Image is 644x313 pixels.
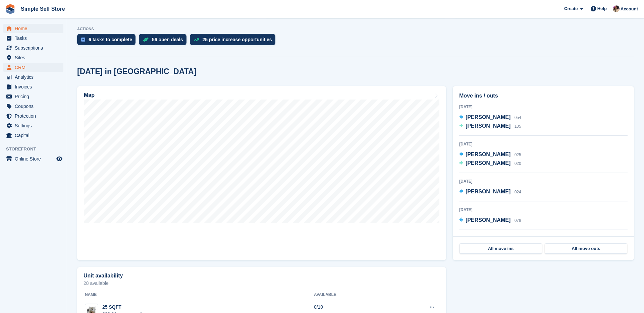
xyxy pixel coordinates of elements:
[459,159,521,168] a: [PERSON_NAME] 020
[459,188,521,196] a: [PERSON_NAME] 024
[459,122,521,131] a: [PERSON_NAME] 105
[459,113,521,122] a: [PERSON_NAME] 054
[515,124,521,129] span: 105
[515,152,521,157] span: 025
[15,102,55,111] span: Coupons
[152,37,183,42] div: 56 open deals
[314,290,391,300] th: Available
[3,92,63,101] a: menu
[15,72,55,82] span: Analytics
[3,102,63,111] a: menu
[3,111,63,121] a: menu
[459,104,628,110] div: [DATE]
[515,115,521,120] span: 054
[55,155,63,163] a: Preview store
[459,178,628,184] div: [DATE]
[466,151,511,157] span: [PERSON_NAME]
[3,82,63,91] a: menu
[6,146,67,152] span: Storefront
[194,38,199,41] img: price_increase_opportunities-93ffe204e8149a01c8c9dc8f82e8f89637d9d84a8eef4429ea346261dce0b2c0.svg
[18,3,68,14] a: Simple Self Store
[3,72,63,82] a: menu
[545,243,627,254] a: All move outs
[459,92,628,100] h2: Move ins / outs
[466,123,511,129] span: [PERSON_NAME]
[3,43,63,53] a: menu
[15,34,55,43] span: Tasks
[15,92,55,101] span: Pricing
[3,53,63,62] a: menu
[77,86,446,260] a: Map
[597,5,607,12] span: Help
[84,290,314,300] th: Name
[15,53,55,62] span: Sites
[621,6,638,12] span: Account
[15,111,55,121] span: Protection
[459,150,521,159] a: [PERSON_NAME] 025
[15,43,55,53] span: Subscriptions
[102,304,144,311] div: 25 SQFT
[15,24,55,33] span: Home
[466,189,511,194] span: [PERSON_NAME]
[459,235,628,241] div: [DATE]
[613,5,620,12] img: Scott McCutcheon
[190,34,279,49] a: 25 price increase opportunities
[466,217,511,223] span: [PERSON_NAME]
[3,63,63,72] a: menu
[3,131,63,140] a: menu
[89,37,132,42] div: 6 tasks to complete
[77,27,634,31] p: ACTIONS
[460,243,542,254] a: All move ins
[3,34,63,43] a: menu
[3,154,63,164] a: menu
[15,121,55,130] span: Settings
[203,37,272,42] div: 25 price increase opportunities
[466,114,511,120] span: [PERSON_NAME]
[77,67,196,76] h2: [DATE] in [GEOGRAPHIC_DATA]
[459,141,628,147] div: [DATE]
[77,34,139,49] a: 6 tasks to complete
[564,5,578,12] span: Create
[515,161,521,166] span: 020
[15,82,55,91] span: Invoices
[15,154,55,164] span: Online Store
[515,218,521,223] span: 078
[459,216,521,225] a: [PERSON_NAME] 078
[3,121,63,130] a: menu
[3,24,63,33] a: menu
[515,190,521,194] span: 024
[5,4,15,14] img: stora-icon-8386f47178a22dfd0bd8f6a31ec36ba5ce8667c1dd55bd0f319d3a0aa187defe.svg
[84,281,440,286] p: 28 available
[15,63,55,72] span: CRM
[139,34,190,49] a: 56 open deals
[466,160,511,166] span: [PERSON_NAME]
[84,92,95,98] h2: Map
[143,37,149,42] img: deal-1b604bf984904fb50ccaf53a9ad4b4a5d6e5aea283cecdc64d6e3604feb123c2.svg
[81,38,85,42] img: task-75834270c22a3079a89374b754ae025e5fb1db73e45f91037f5363f120a921f8.svg
[84,273,123,279] h2: Unit availability
[459,207,628,213] div: [DATE]
[15,131,55,140] span: Capital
